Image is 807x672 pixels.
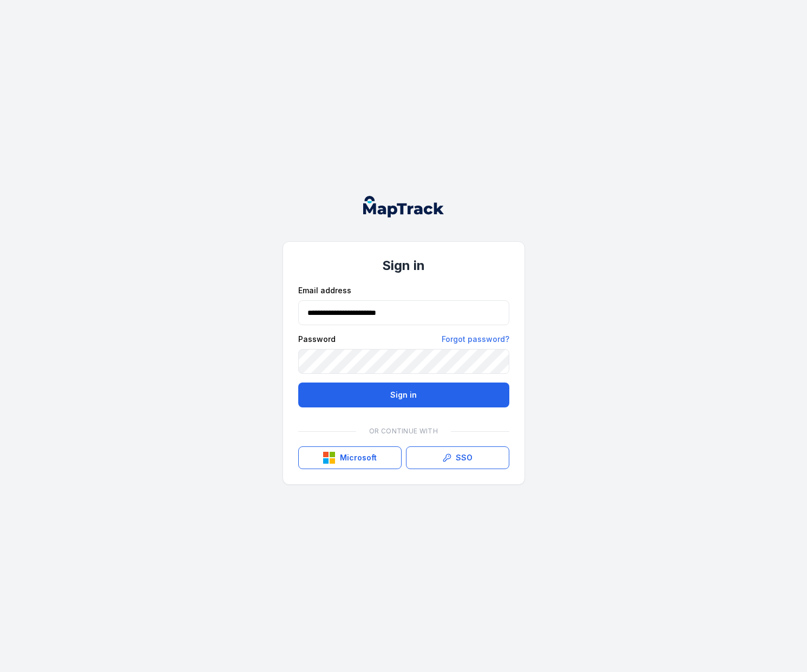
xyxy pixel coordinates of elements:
[406,446,509,469] a: SSO
[298,420,509,442] div: Or continue with
[298,257,509,274] h1: Sign in
[346,196,462,218] nav: Global
[298,285,351,296] label: Email address
[298,334,336,345] label: Password
[442,334,509,345] a: Forgot password?
[298,383,509,407] button: Sign in
[298,446,402,469] button: Microsoft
